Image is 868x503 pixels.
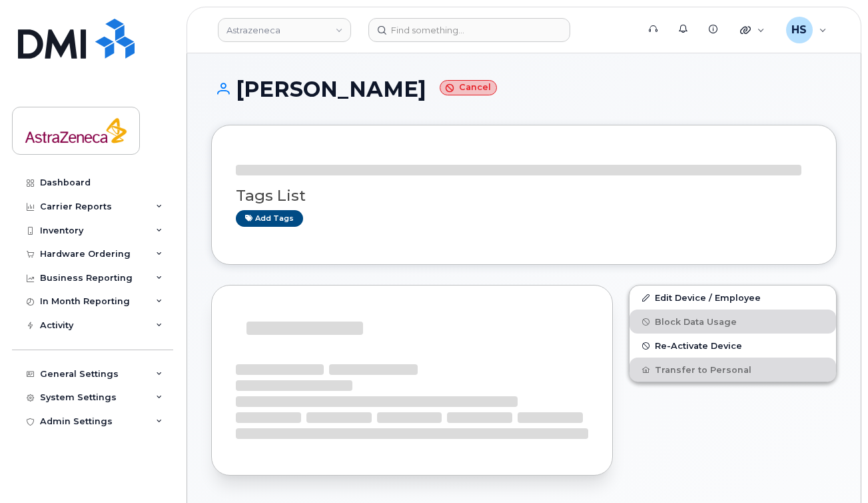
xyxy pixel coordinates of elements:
button: Block Data Usage [630,310,836,334]
button: Transfer to Personal [630,358,836,382]
button: Re-Activate Device [630,334,836,358]
h1: [PERSON_NAME] [211,77,837,101]
a: Add tags [236,210,303,227]
small: Cancel [440,80,497,95]
a: Edit Device / Employee [630,286,836,310]
span: Re-Activate Device [655,341,742,351]
h3: Tags List [236,187,812,204]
